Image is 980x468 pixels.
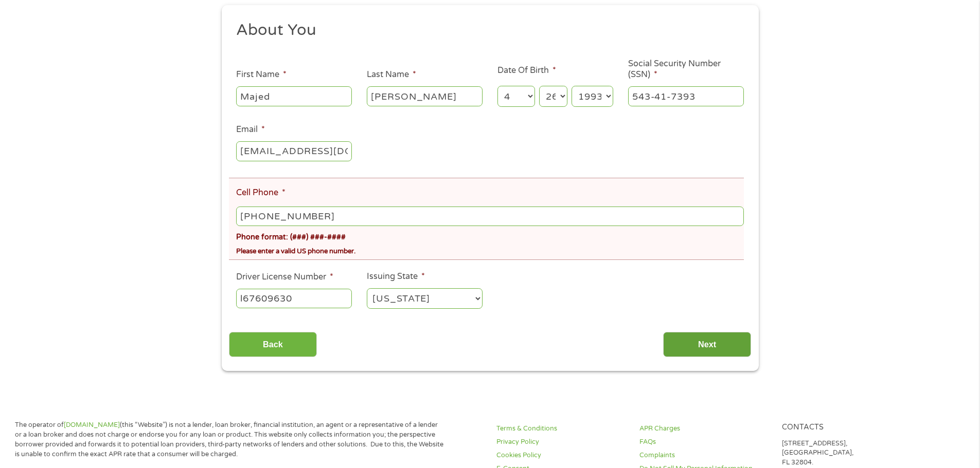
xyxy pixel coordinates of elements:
input: Next [663,332,751,357]
label: First Name [236,69,287,80]
label: Last Name [367,69,416,80]
input: john@gmail.com [236,141,352,161]
a: FAQs [639,437,770,447]
a: Cookies Policy [496,451,627,460]
h2: About You [236,20,736,41]
a: Terms & Conditions [496,424,627,434]
label: Date Of Birth [497,65,556,76]
a: APR Charges [639,424,770,434]
label: Driver License Number [236,272,333,283]
input: John [236,86,352,106]
input: (541) 754-3010 [236,207,743,226]
label: Cell Phone [236,188,286,198]
h4: Contacts [782,423,913,433]
a: [DOMAIN_NAME] [64,421,120,429]
div: Phone format: (###) ###-#### [236,228,743,243]
p: [STREET_ADDRESS], [GEOGRAPHIC_DATA], FL 32804. [782,439,913,468]
input: Smith [367,86,483,106]
input: 078-05-1120 [628,86,744,106]
label: Email [236,124,265,135]
a: Privacy Policy [496,437,627,447]
p: The operator of (this “Website”) is not a lender, loan broker, financial institution, an agent or... [15,420,444,459]
label: Social Security Number (SSN) [628,59,744,80]
label: Issuing State [367,271,425,282]
a: Complaints [639,451,770,460]
div: Please enter a valid US phone number. [236,242,743,256]
input: Back [229,332,317,357]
